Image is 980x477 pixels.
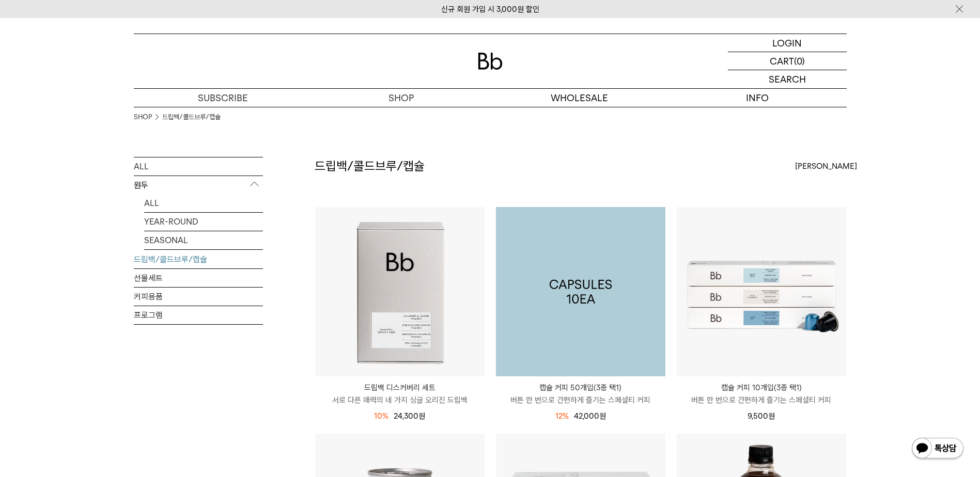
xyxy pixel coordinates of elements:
[134,176,263,195] p: 원두
[144,194,263,212] a: ALL
[144,231,263,249] a: SEASONAL
[772,34,802,52] p: LOGIN
[574,411,606,421] span: 42,000
[312,89,490,107] a: SHOP
[315,394,485,406] p: 서로 다른 매력의 네 가지 싱글 오리진 드립백
[496,207,665,376] img: 1000000170_add2_085.jpg
[748,411,775,421] span: 9,500
[134,269,263,287] a: 선물세트
[418,411,425,421] span: 원
[668,89,847,107] p: INFO
[795,160,857,172] span: [PERSON_NAME]
[315,381,485,394] p: 드립백 디스커버리 세트
[315,207,485,376] img: 드립백 디스커버리 세트
[599,411,606,421] span: 원
[134,112,152,122] a: SHOP
[555,410,569,422] div: 12%
[496,207,665,376] a: 캡슐 커피 50개입(3종 택1)
[478,53,503,70] img: 로고
[677,394,846,406] p: 버튼 한 번으로 간편하게 즐기는 스페셜티 커피
[134,288,263,306] a: 커피용품
[728,52,847,70] a: CART (0)
[134,250,263,268] a: 드립백/콜드브루/캡슐
[496,394,665,406] p: 버튼 한 번으로 간편하게 즐기는 스페셜티 커피
[768,411,775,421] span: 원
[496,381,665,406] a: 캡슐 커피 50개입(3종 택1) 버튼 한 번으로 간편하게 즐기는 스페셜티 커피
[374,410,388,422] div: 10%
[134,306,263,324] a: 프로그램
[134,89,312,107] a: SUBSCRIBE
[728,34,847,52] a: LOGIN
[677,381,846,406] a: 캡슐 커피 10개입(3종 택1) 버튼 한 번으로 간편하게 즐기는 스페셜티 커피
[769,70,806,88] p: SEARCH
[394,411,425,421] span: 24,300
[134,157,263,176] a: ALL
[315,381,485,406] a: 드립백 디스커버리 세트 서로 다른 매력의 네 가지 싱글 오리진 드립백
[315,157,425,175] h2: 드립백/콜드브루/캡슐
[794,52,805,70] p: (0)
[162,112,221,122] a: 드립백/콜드브루/캡슐
[911,437,965,462] img: 카카오톡 채널 1:1 채팅 버튼
[677,381,846,394] p: 캡슐 커피 10개입(3종 택1)
[496,381,665,394] p: 캡슐 커피 50개입(3종 택1)
[677,207,846,376] img: 캡슐 커피 10개입(3종 택1)
[490,89,668,107] p: WHOLESALE
[770,52,794,70] p: CART
[144,213,263,231] a: YEAR-ROUND
[441,5,539,14] a: 신규 회원 가입 시 3,000원 할인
